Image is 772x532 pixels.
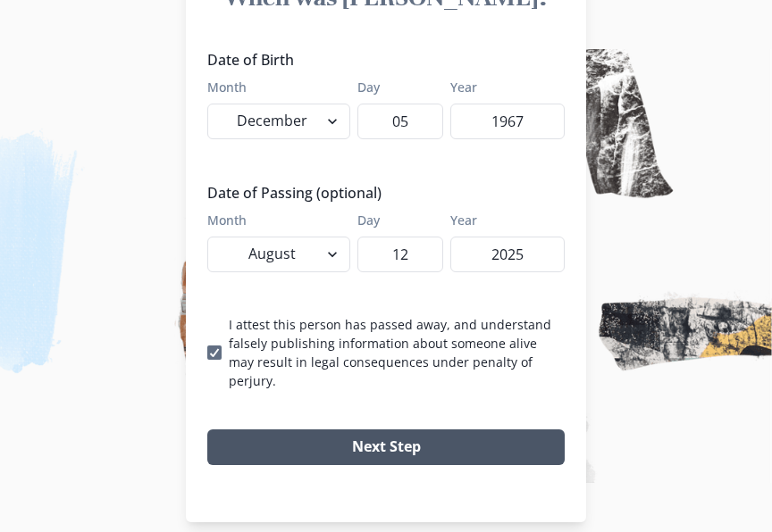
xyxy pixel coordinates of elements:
label: Day [357,211,432,229]
p: I attest this person has passed away, and understand falsely publishing information about someone... [229,315,565,390]
label: Year [450,78,554,96]
legend: Date of Birth [207,49,554,71]
label: Month [207,78,340,96]
label: Day [357,78,432,96]
button: Next Step [207,429,565,465]
label: Year [450,211,554,229]
legend: Date of Passing (optional) [207,182,554,204]
label: Month [207,211,340,229]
